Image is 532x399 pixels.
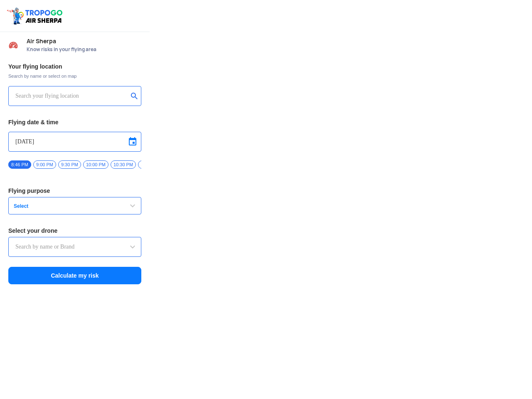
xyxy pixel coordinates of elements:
span: Know risks in your flying area [27,46,141,53]
span: 10:30 PM [111,160,136,169]
h3: Your flying location [8,64,141,69]
input: Search your flying location [15,91,128,101]
span: Search by name or select on map [8,73,141,79]
h3: Flying date & time [8,119,141,125]
span: 8:46 PM [8,160,31,169]
img: ic_tgdronemaps.svg [6,6,65,25]
span: Air Sherpa [27,38,141,44]
input: Select Date [15,137,134,147]
span: Select [10,203,114,209]
button: Select [8,197,141,214]
span: 9:30 PM [58,160,81,169]
h3: Select your drone [8,228,141,234]
span: 11:00 PM [138,160,163,169]
span: 9:00 PM [33,160,56,169]
button: Calculate my risk [8,267,141,284]
h3: Flying purpose [8,188,141,194]
span: 10:00 PM [83,160,108,169]
img: Risk Scores [8,40,18,50]
input: Search by name or Brand [15,242,134,252]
